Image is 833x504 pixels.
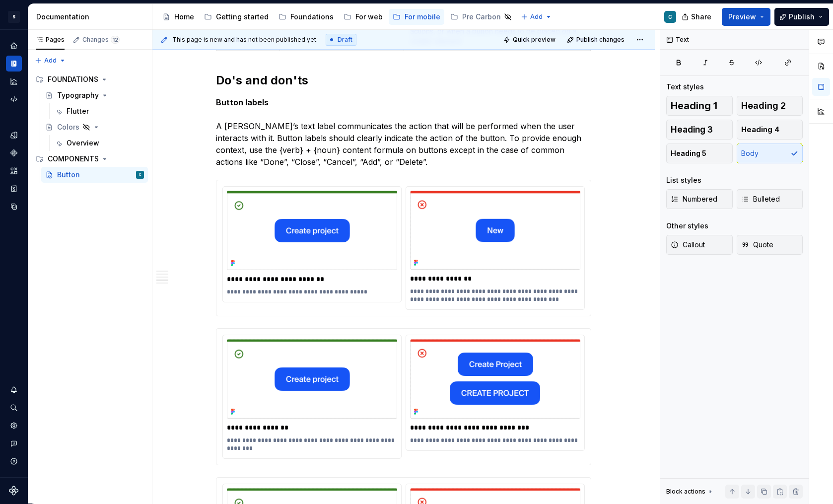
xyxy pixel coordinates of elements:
[728,12,756,22] span: Preview
[671,194,717,204] span: Numbered
[389,9,444,25] a: For mobile
[6,91,22,107] a: Code automation
[666,189,733,209] button: Numbered
[666,120,733,140] button: Heading 3
[338,36,352,44] span: Draft
[139,170,141,180] div: C
[500,33,560,47] button: Quick preview
[41,87,148,103] a: Typography
[67,106,89,116] div: Flutter
[6,382,22,398] button: Notifications
[462,12,501,22] div: Pre Carbon
[32,72,148,183] div: Page tree
[9,486,19,496] svg: Supernova Logo
[216,97,269,107] strong: Button labels
[8,11,20,23] div: S
[48,154,99,164] div: COMPONENTS
[32,72,148,87] div: FOUNDATIONS
[518,10,555,24] button: Add
[737,189,803,209] button: Bulleted
[290,12,334,22] div: Foundations
[6,163,22,179] a: Assets
[530,13,543,21] span: Add
[51,135,148,151] a: Overview
[666,485,714,499] div: Block actions
[36,12,148,22] div: Documentation
[6,56,22,72] a: Documentation
[564,33,629,47] button: Publish changes
[6,127,22,143] a: Design tokens
[216,12,269,22] div: Getting started
[741,101,786,111] span: Heading 2
[275,9,338,25] a: Foundations
[355,12,383,22] div: For web
[576,36,625,44] span: Publish changes
[671,240,705,250] span: Callout
[666,221,708,231] div: Other styles
[666,488,705,496] div: Block actions
[677,8,718,26] button: Share
[67,138,99,148] div: Overview
[741,194,780,204] span: Bulleted
[6,73,22,89] a: Analytics
[172,36,318,44] span: This page is new and has not been published yet.
[6,418,22,433] a: Settings
[41,167,148,183] a: ButtonC
[158,9,198,25] a: Home
[36,36,65,44] div: Pages
[513,36,555,44] span: Quick preview
[6,38,22,54] a: Home
[666,82,704,92] div: Text styles
[200,9,273,25] a: Getting started
[666,96,733,116] button: Heading 1
[666,144,733,163] button: Heading 5
[6,181,22,197] a: Storybook stories
[446,9,516,25] a: Pre Carbon
[216,96,591,168] p: A [PERSON_NAME]’s text label communicates the action that will be performed when the user interac...
[340,9,387,25] a: For web
[737,96,803,116] button: Heading 2
[216,72,591,88] h2: Do's and don'ts
[6,435,22,451] button: Contact support
[671,125,713,135] span: Heading 3
[671,101,717,111] span: Heading 1
[666,175,701,185] div: List styles
[671,148,706,158] span: Heading 5
[666,235,733,255] button: Callout
[6,400,22,416] button: Search ⌘K
[82,36,120,44] div: Changes
[44,57,57,65] span: Add
[51,103,148,119] a: Flutter
[6,199,22,215] a: Data sources
[737,120,803,140] button: Heading 4
[57,90,99,100] div: Typography
[32,151,148,167] div: COMPONENTS
[57,122,79,132] div: Colors
[774,8,829,26] button: Publish
[6,145,22,161] div: Components
[2,6,26,27] button: S
[789,12,815,22] span: Publish
[722,8,770,26] button: Preview
[32,54,69,68] button: Add
[48,74,98,84] div: FOUNDATIONS
[741,240,773,250] span: Quote
[691,12,711,22] span: Share
[737,235,803,255] button: Quote
[57,170,80,180] div: Button
[405,12,440,22] div: For mobile
[111,36,120,44] span: 12
[41,119,148,135] a: Colors
[174,12,194,22] div: Home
